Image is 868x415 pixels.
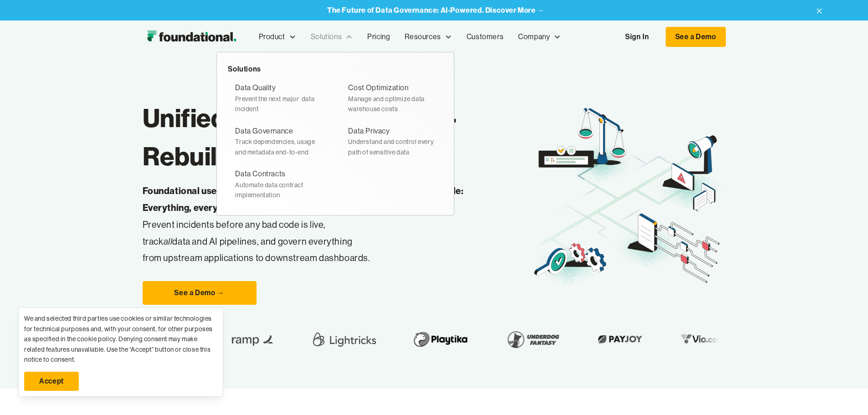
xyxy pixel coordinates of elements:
div: Product [259,31,285,43]
a: Customers [459,22,511,52]
p: Prevent incidents before any bad code is live, track data and AI pipelines, and govern everything... [143,183,493,266]
div: Automate data contract implementation [235,180,323,200]
strong: The Future of Data Governance: AI-Powered. Discover More → [327,5,544,15]
iframe: Chat Widget [704,309,868,415]
div: Cost Optimization [348,82,408,94]
img: Ramp [226,327,281,352]
div: Solutions [228,63,443,75]
strong: Foundational uses source code analysis to govern all the data and its code: Everything, everywher... [143,185,464,213]
div: Track dependencies, usage and metadata end-to-end [235,137,323,157]
img: Playtika [408,327,473,352]
div: Company [511,22,568,52]
a: Data GovernanceTrack dependencies, usage and metadata end-to-end [228,122,330,161]
a: Pricing [360,22,397,52]
img: Underdog Fantasy [502,327,564,352]
div: We and selected third parties use cookies or similar technologies for technical purposes and, wit... [24,313,217,364]
div: Solutions [303,22,360,52]
div: Prevent the next major data incident [235,94,323,114]
a: Data PrivacyUnderstand and control every path of sensitive data [341,122,443,161]
a: Cost OptimizationManage and optimize data warehouse costs [341,78,443,118]
div: Data Contracts [235,168,285,180]
a: The Future of Data Governance: AI-Powered. Discover More → [327,6,544,15]
em: all [164,236,173,247]
div: Manage and optimize data warehouse costs [348,94,436,114]
h1: Unified Data Governance— Rebuilt for the [143,99,531,175]
div: Solutions [311,31,342,43]
a: Data ContractsAutomate data contract implementation [228,164,330,204]
a: See a Demo [666,27,726,47]
img: Vio.com [676,332,729,346]
nav: Solutions [216,52,454,215]
img: Lightricks [310,327,379,352]
div: Resources [405,31,441,43]
div: Company [518,31,550,43]
div: Resources [397,22,459,52]
div: Data Quality [235,82,276,94]
a: Accept [24,372,79,391]
div: Data Governance [235,125,293,137]
div: Data Privacy [348,125,390,137]
a: Data QualityPrevent the next major data incident [228,78,330,118]
div: Understand and control every path of sensitive data [348,137,436,157]
a: See a Demo → [143,281,257,305]
img: Foundational Logo [143,28,241,46]
div: Product [252,22,303,52]
img: Payjoy [593,332,647,346]
a: home [143,28,241,46]
a: Sign In [616,27,658,46]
